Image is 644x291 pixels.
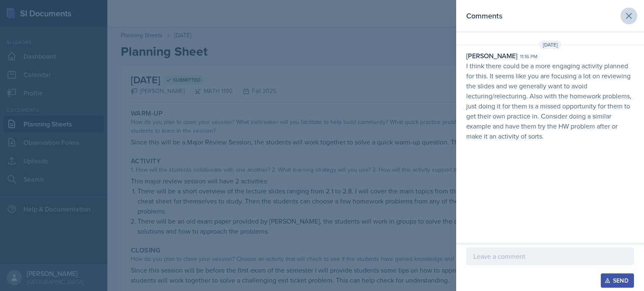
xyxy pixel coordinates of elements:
[539,41,561,49] span: [DATE]
[601,273,634,288] button: Send
[466,10,502,22] h2: Comments
[606,277,628,284] div: Send
[466,51,517,61] div: [PERSON_NAME]
[520,53,538,60] div: 11:16 pm
[466,61,634,141] p: I think there could be a more engaging activity planned for this. It seems like you are focusing ...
